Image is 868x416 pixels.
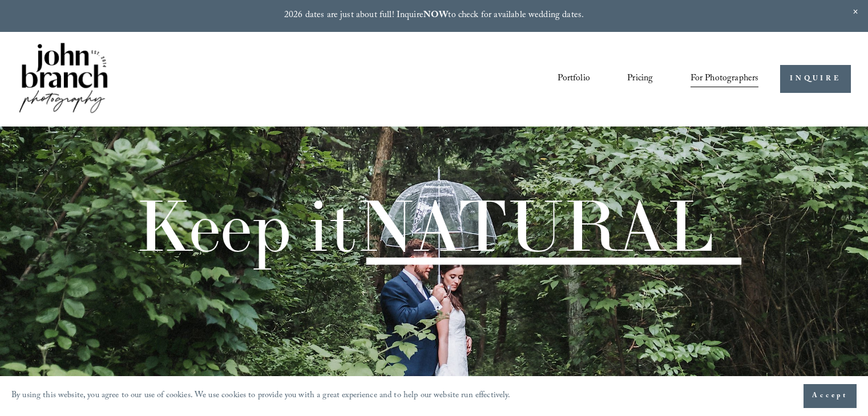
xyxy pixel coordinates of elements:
[627,70,653,89] a: Pricing
[691,70,759,89] a: folder dropdown
[780,65,850,93] a: INQUIRE
[135,190,714,262] h1: Keep it
[558,70,590,89] a: Portfolio
[11,388,511,405] p: By using this website, you agree to our use of cookies. We use cookies to provide you with a grea...
[691,70,759,88] span: For Photographers
[812,390,848,402] span: Accept
[804,384,857,408] button: Accept
[17,40,110,117] img: John Branch IV Photography
[356,181,714,270] span: NATURAL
